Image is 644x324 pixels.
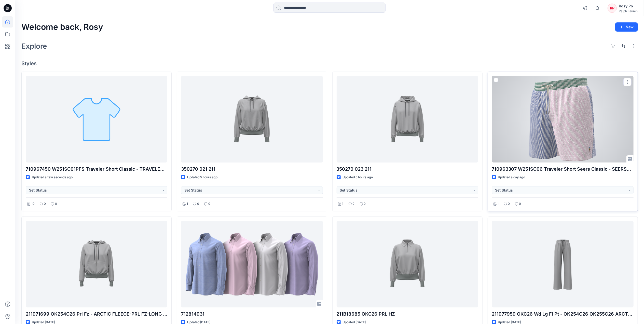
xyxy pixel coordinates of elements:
p: 0 [508,201,510,207]
p: 350270 021 211 [181,166,323,173]
h2: Welcome back, Rosy [21,22,103,32]
p: Updated a few seconds ago [32,175,73,180]
p: 712814931 [181,310,323,318]
p: 211977959 OKC26 Wd Lg Fl Pt - OK254C26 OK255C26 ARCTIC FLEECE-WD LG FL PT-ANKLE-ATHLETIC [492,310,634,318]
a: 710963307 W251SC06 Traveler Short Seers Classic - SEERSUCKER TRAVELER [492,76,634,163]
p: 0 [353,201,355,207]
h4: Styles [21,60,638,66]
p: 211971699 OK254C26 Prl Fz - ARCTIC FLEECE-PRL FZ-LONG SLEEVE-SWEATSHIRT [26,310,167,318]
a: 712814931 [181,221,323,307]
div: Rosy Po [619,3,638,9]
a: 350270 021 211 [181,76,323,163]
div: RP [608,4,617,13]
p: 710967450 W251SC01PFS Traveler Short Classic - TRAVELER PRO [26,166,167,173]
p: 0 [55,201,57,207]
p: Updated 5 hours ago [343,175,373,180]
p: 211B18685 OKC26 PRL HZ [337,310,478,318]
p: 1 [498,201,499,207]
a: 710967450 W251SC01PFS Traveler Short Classic - TRAVELER PRO [26,76,167,163]
a: 211977959 OKC26 Wd Lg Fl Pt - OK254C26 OK255C26 ARCTIC FLEECE-WD LG FL PT-ANKLE-ATHLETIC [492,221,634,307]
p: 0 [197,201,199,207]
p: 0 [364,201,366,207]
p: 350270 023 211 [337,166,478,173]
p: 1 [342,201,344,207]
p: Updated a day ago [498,175,525,180]
a: 350270 023 211 [337,76,478,163]
button: New [615,22,638,32]
h2: Explore [21,42,47,50]
p: 0 [44,201,46,207]
div: Ralph Lauren [619,9,638,13]
a: 211B18685 OKC26 PRL HZ [337,221,478,307]
a: 211971699 OK254C26 Prl Fz - ARCTIC FLEECE-PRL FZ-LONG SLEEVE-SWEATSHIRT [26,221,167,307]
p: Updated 5 hours ago [187,175,217,180]
p: 1 [187,201,188,207]
p: 710963307 W251SC06 Traveler Short Seers Classic - SEERSUCKER TRAVELER [492,166,634,173]
p: 0 [208,201,210,207]
p: 10 [31,201,35,207]
p: 0 [519,201,521,207]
